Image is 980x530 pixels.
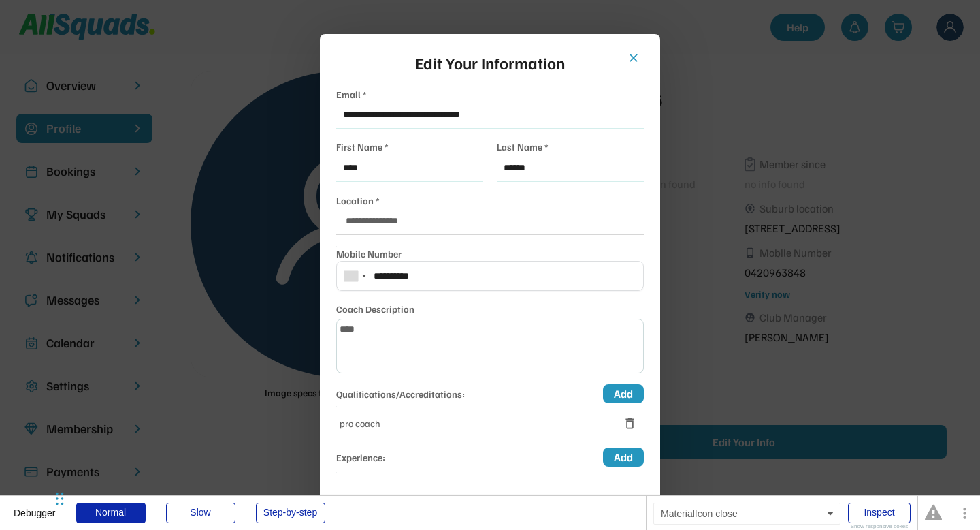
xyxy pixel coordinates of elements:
[653,503,840,525] div: MaterialIcon close
[76,503,146,523] div: Normal
[336,302,414,316] div: Coach Description
[339,268,370,284] div: Telephone country code
[603,384,644,403] button: Add
[336,193,380,208] div: Location *
[336,387,465,401] div: Qualifications/Accreditations:
[256,503,325,523] div: Step-by-step
[336,416,384,431] div: pro coach
[336,450,385,465] div: Experience:
[166,503,235,523] div: Slow
[848,524,911,529] div: Show responsive boxes
[497,140,549,154] div: Last Name *
[336,50,644,75] div: Edit Your Information
[627,51,640,65] button: close
[603,448,644,467] button: Add
[336,247,402,261] div: Mobile Number
[336,87,367,102] div: Email *
[336,140,389,154] div: First Name *
[848,503,911,523] div: Inspect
